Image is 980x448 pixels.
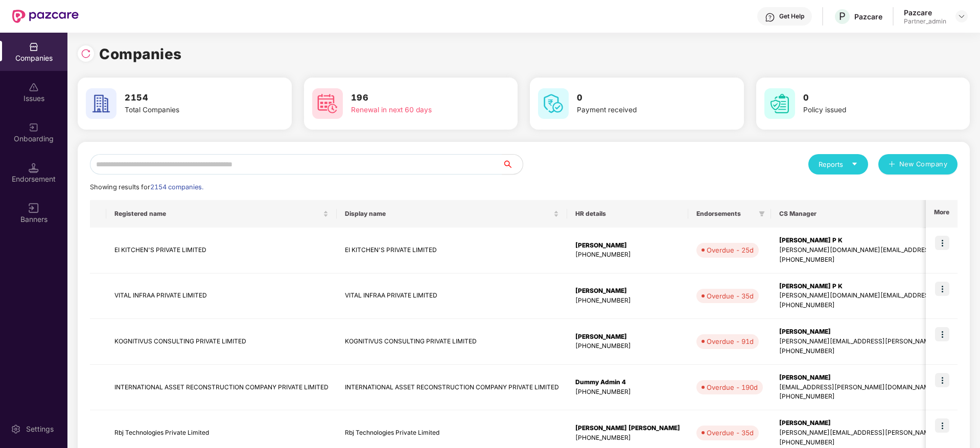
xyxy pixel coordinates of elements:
[819,159,858,169] div: Reports
[99,43,182,65] h1: Companies
[577,91,706,105] h3: 0
[935,373,949,387] img: icon
[759,211,765,217] span: filter
[575,286,680,296] div: [PERSON_NAME]
[779,12,804,20] div: Get Help
[935,418,949,433] img: icon
[538,88,569,119] img: svg+xml;base64,PHN2ZyB4bWxucz0iaHR0cDovL3d3dy53My5vcmcvMjAwMC9zdmciIHdpZHRoPSI2MCIgaGVpZ2h0PSI2MC...
[803,105,932,116] div: Policy issued
[12,10,79,23] img: New Pazcare Logo
[904,17,946,26] div: Partner_admin
[851,161,858,167] span: caret-down
[575,250,680,260] div: [PHONE_NUMBER]
[707,245,754,255] div: Overdue - 25d
[575,433,680,443] div: [PHONE_NUMBER]
[757,208,767,220] span: filter
[707,336,754,346] div: Overdue - 91d
[337,319,567,365] td: KOGNITIVUS CONSULTING PRIVATE LIMITED
[351,91,480,105] h3: 196
[114,210,321,218] span: Registered name
[707,291,754,301] div: Overdue - 35d
[764,88,795,119] img: svg+xml;base64,PHN2ZyB4bWxucz0iaHR0cDovL3d3dy53My5vcmcvMjAwMC9zdmciIHdpZHRoPSI2MCIgaGVpZ2h0PSI2MC...
[889,161,895,169] span: plus
[575,332,680,342] div: [PERSON_NAME]
[854,12,882,21] div: Pazcare
[29,82,39,92] img: svg+xml;base64,PHN2ZyBpZD0iSXNzdWVzX2Rpc2FibGVkIiB4bWxucz0iaHR0cDovL3d3dy53My5vcmcvMjAwMC9zdmciIH...
[707,428,754,438] div: Overdue - 35d
[106,365,337,411] td: INTERNATIONAL ASSET RECONSTRUCTION COMPANY PRIVATE LIMITED
[106,319,337,365] td: KOGNITIVUS CONSULTING PRIVATE LIMITED
[935,327,949,341] img: icon
[575,378,680,387] div: Dummy Admin 4
[351,105,480,116] div: Renewal in next 60 days
[106,200,337,228] th: Registered name
[23,424,57,434] div: Settings
[904,8,946,17] div: Pazcare
[575,241,680,251] div: [PERSON_NAME]
[839,10,846,22] span: P
[575,387,680,397] div: [PHONE_NUMBER]
[337,273,567,319] td: VITAL INFRAA PRIVATE LIMITED
[29,122,39,133] img: svg+xml;base64,PHN2ZyB3aWR0aD0iMjAiIGhlaWdodD0iMjAiIHZpZXdCb3g9IjAgMCAyMCAyMCIgZmlsbD0ibm9uZSIgeG...
[29,42,39,52] img: svg+xml;base64,PHN2ZyBpZD0iQ29tcGFuaWVzIiB4bWxucz0iaHR0cDovL3d3dy53My5vcmcvMjAwMC9zdmciIHdpZHRoPS...
[696,210,755,218] span: Endorsements
[337,200,567,228] th: Display name
[106,228,337,273] td: EI KITCHEN'S PRIVATE LIMITED
[125,91,253,105] h3: 2154
[125,105,253,116] div: Total Companies
[707,382,758,392] div: Overdue - 190d
[935,282,949,296] img: icon
[958,12,966,20] img: svg+xml;base64,PHN2ZyBpZD0iRHJvcGRvd24tMzJ4MzIiIHhtbG5zPSJodHRwOi8vd3d3LnczLm9yZy8yMDAwL3N2ZyIgd2...
[337,365,567,411] td: INTERNATIONAL ASSET RECONSTRUCTION COMPANY PRIVATE LIMITED
[575,424,680,433] div: [PERSON_NAME] [PERSON_NAME]
[899,159,948,169] span: New Company
[567,200,688,228] th: HR details
[575,296,680,306] div: [PHONE_NUMBER]
[502,154,523,175] button: search
[29,163,39,173] img: svg+xml;base64,PHN2ZyB3aWR0aD0iMTQuNSIgaGVpZ2h0PSIxNC41IiB2aWV3Qm94PSIwIDAgMTYgMTYiIGZpbGw9Im5vbm...
[803,91,932,105] h3: 0
[86,88,116,119] img: svg+xml;base64,PHN2ZyB4bWxucz0iaHR0cDovL3d3dy53My5vcmcvMjAwMC9zdmciIHdpZHRoPSI2MCIgaGVpZ2h0PSI2MC...
[577,105,706,116] div: Payment received
[337,228,567,273] td: EI KITCHEN'S PRIVATE LIMITED
[81,48,91,59] img: svg+xml;base64,PHN2ZyBpZD0iUmVsb2FkLTMyeDMyIiB4bWxucz0iaHR0cDovL3d3dy53My5vcmcvMjAwMC9zdmciIHdpZH...
[935,236,949,250] img: icon
[878,154,958,175] button: plusNew Company
[29,203,39,213] img: svg+xml;base64,PHN2ZyB3aWR0aD0iMTYiIGhlaWdodD0iMTYiIHZpZXdCb3g9IjAgMCAxNiAxNiIgZmlsbD0ibm9uZSIgeG...
[11,424,21,434] img: svg+xml;base64,PHN2ZyBpZD0iU2V0dGluZy0yMHgyMCIgeG1sbnM9Imh0dHA6Ly93d3cudzMub3JnLzIwMDAvc3ZnIiB3aW...
[90,183,203,191] span: Showing results for
[765,12,775,22] img: svg+xml;base64,PHN2ZyBpZD0iSGVscC0zMngzMiIgeG1sbnM9Imh0dHA6Ly93d3cudzMub3JnLzIwMDAvc3ZnIiB3aWR0aD...
[345,210,551,218] span: Display name
[575,341,680,351] div: [PHONE_NUMBER]
[150,183,203,191] span: 2154 companies.
[106,273,337,319] td: VITAL INFRAA PRIVATE LIMITED
[926,200,958,228] th: More
[502,160,523,168] span: search
[312,88,343,119] img: svg+xml;base64,PHN2ZyB4bWxucz0iaHR0cDovL3d3dy53My5vcmcvMjAwMC9zdmciIHdpZHRoPSI2MCIgaGVpZ2h0PSI2MC...
[779,210,978,218] span: CS Manager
